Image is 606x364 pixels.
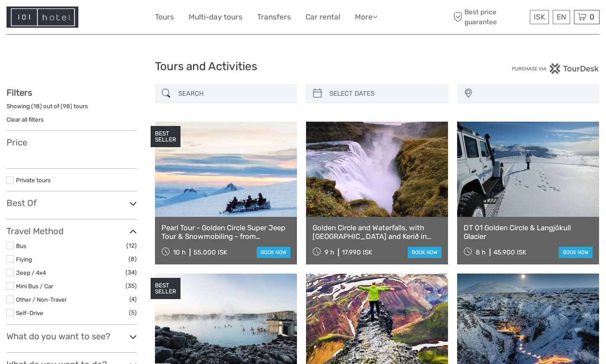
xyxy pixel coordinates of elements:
[6,331,137,341] h3: What do you want to see?
[175,86,293,101] input: SEARCH
[559,247,593,258] a: book now
[16,296,66,303] a: Other / Non-Travel
[16,283,53,290] a: Mini Bus / Car
[126,281,137,291] span: (35)
[306,11,340,23] a: Car rental
[6,226,137,236] h3: Travel Method
[189,11,242,23] a: Multi-day tours
[129,294,137,304] span: (4)
[151,126,181,148] div: BEST SELLER
[151,278,181,300] div: BEST SELLER
[129,254,137,264] span: (8)
[464,223,593,241] a: DT 01 Golden Circle & Langjökull Glacier
[451,7,528,26] span: Best price guarantee
[588,13,596,21] span: 0
[16,177,51,184] a: Private tours
[6,6,78,28] img: Hotel Information
[257,247,290,258] a: book now
[16,309,43,316] a: Self-Drive
[325,248,334,256] span: 9 h
[129,308,137,318] span: (5)
[6,87,32,98] strong: Filters
[342,248,372,256] div: 17.990 ISK
[33,102,40,110] label: 18
[155,11,174,23] a: Tours
[257,11,291,23] a: Transfers
[326,86,444,101] input: SELECT DATES
[313,223,442,241] a: Golden Circle and Waterfalls, with [GEOGRAPHIC_DATA] and Kerið in small group
[408,247,442,258] a: book now
[6,198,137,208] h3: Best Of
[16,242,26,249] a: Bus
[534,13,545,21] span: ISK
[355,11,377,23] a: More
[493,248,526,256] div: 45.900 ISK
[16,269,46,276] a: Jeep / 4x4
[63,102,70,110] label: 98
[173,248,186,256] span: 10 h
[16,256,32,263] a: Flying
[126,267,137,277] span: (34)
[6,102,137,116] div: Showing ( ) out of ( ) tours
[155,60,451,74] h1: Tours and Activities
[6,116,44,123] a: Clear all filters
[126,241,137,251] span: (12)
[6,137,137,148] h3: Price
[193,248,227,256] div: 55.000 ISK
[553,10,570,24] div: EN
[512,63,600,74] img: PurchaseViaTourDesk.png
[161,223,290,241] a: Pearl Tour - Golden Circle Super Jeep Tour & Snowmobiling - from [GEOGRAPHIC_DATA]
[476,248,486,256] span: 8 h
